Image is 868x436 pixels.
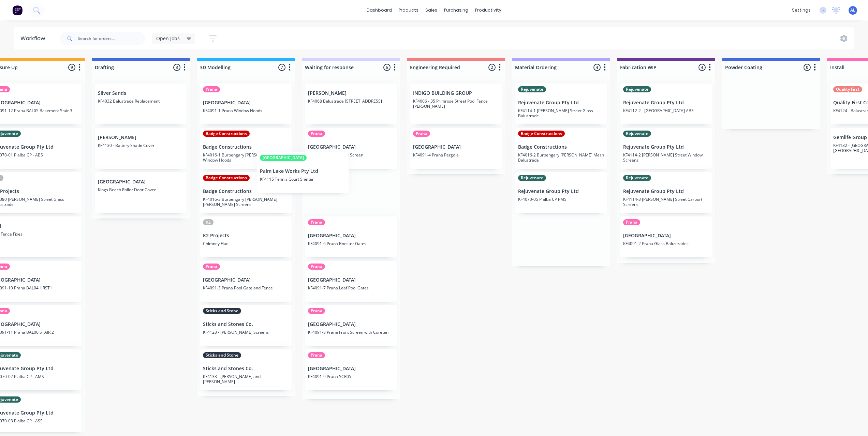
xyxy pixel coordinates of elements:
span: AL [850,7,855,13]
img: Factory [12,5,23,15]
span: 3 [173,64,180,71]
input: Enter column name… [410,64,477,71]
span: 2 [488,64,496,71]
input: Enter column name… [620,64,687,71]
div: Workflow [20,34,48,43]
div: purchasing [441,5,472,15]
input: Enter column name… [95,64,162,71]
span: 0 [804,64,811,71]
input: Enter column name… [200,64,267,71]
span: 7 [278,64,285,71]
input: Enter column name… [725,64,792,71]
span: 4 [593,64,601,71]
span: 4 [698,64,706,71]
a: dashboard [363,5,395,15]
span: Open Jobs [156,35,180,42]
span: 6 [383,64,391,71]
span: 9 [68,64,75,71]
input: Enter column name… [515,64,582,71]
div: productivity [472,5,505,15]
div: settings [789,5,814,15]
div: products [395,5,422,15]
div: sales [422,5,441,15]
input: Enter column name… [305,64,372,71]
input: Search for orders... [78,32,145,45]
